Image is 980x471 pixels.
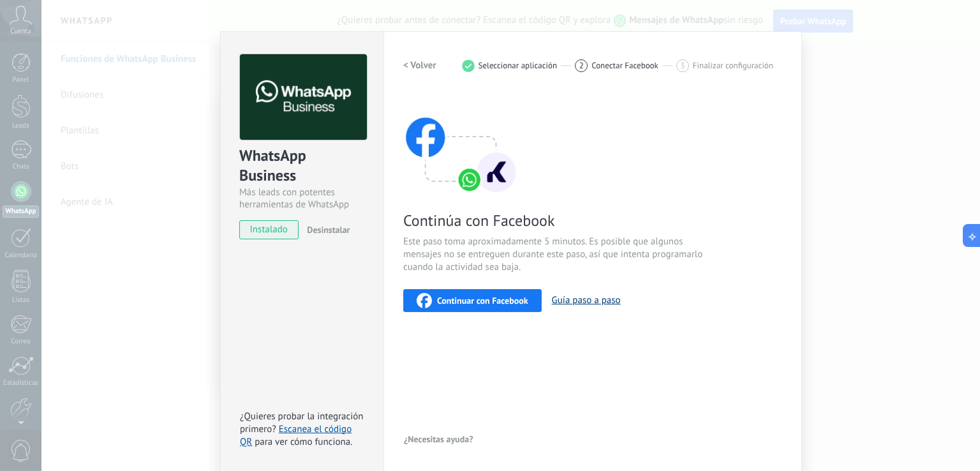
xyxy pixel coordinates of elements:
a: Escanea el código QR [240,423,352,448]
button: Desinstalar [302,220,350,239]
span: 3 [680,60,685,71]
span: Seleccionar aplicación [479,61,558,70]
div: WhatsApp Business [239,146,365,186]
span: Conectar Facebook [591,61,658,70]
span: para ver cómo funciona. [255,436,352,448]
span: Continuar con Facebook [437,296,528,305]
span: ¿Quieres probar la integración primero? [240,410,364,435]
span: ¿Necesitas ayuda? [404,435,473,444]
span: Este paso toma aproximadamente 5 minutos. Es posible que algunos mensajes no se entreguen durante... [403,235,707,274]
img: logo_main.png [240,54,367,140]
img: connect with facebook [403,93,518,195]
button: Guía paso a paso [552,294,621,306]
button: ¿Necesitas ayuda? [403,430,474,449]
span: Finalizar configuración [693,61,773,70]
span: instalado [240,220,298,239]
span: 2 [579,60,584,71]
span: Continúa con Facebook [403,211,707,230]
span: Desinstalar [307,224,350,235]
div: Más leads con potentes herramientas de WhatsApp [239,186,365,211]
h2: < Volver [403,59,436,71]
button: < Volver [403,54,436,77]
button: Continuar con Facebook [403,289,542,312]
